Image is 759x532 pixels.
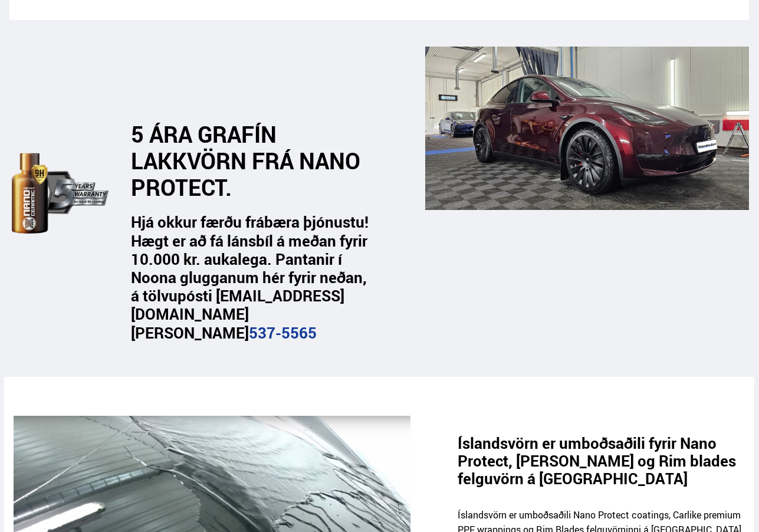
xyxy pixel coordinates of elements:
strong: Hjá okkur færðu frábæra þjónustu! Hægt er að fá lánsbíl á meðan fyrir 10.000 kr. aukalega. Pantan... [131,211,369,343]
h2: 5 ÁRA GRAFÍN LAKKVÖRN FRÁ NANO PROTECT. [131,121,370,201]
button: Opna LiveChat spjallviðmót [9,5,45,40]
h3: Íslandsvörn er umboðsaðili fyrir Nano Protect, [PERSON_NAME] og Rim blades felguvörn á [GEOGRAPHI... [458,434,745,487]
img: dEaiphv7RL974N41.svg [12,140,114,246]
img: _cQ-aqdHU9moQQvH.png [425,47,749,210]
a: 537-5565 [249,322,317,343]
